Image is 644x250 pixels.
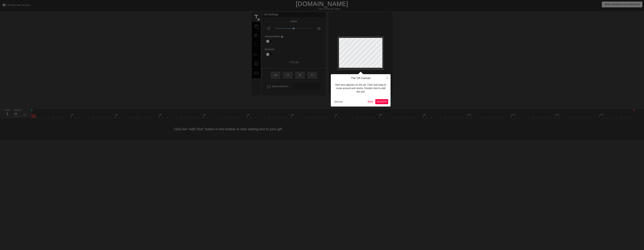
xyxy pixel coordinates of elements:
button: Close [384,74,391,81]
div: New text appears on the gif. Click and drag to move around and resize. Double click to edit the text [333,80,388,97]
button: End tour [333,99,344,104]
button: Back [366,99,375,104]
h4: The Gif Canvas [333,77,388,80]
span: Next ( 2 / 6 ) [377,100,387,103]
button: Next [375,99,388,104]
